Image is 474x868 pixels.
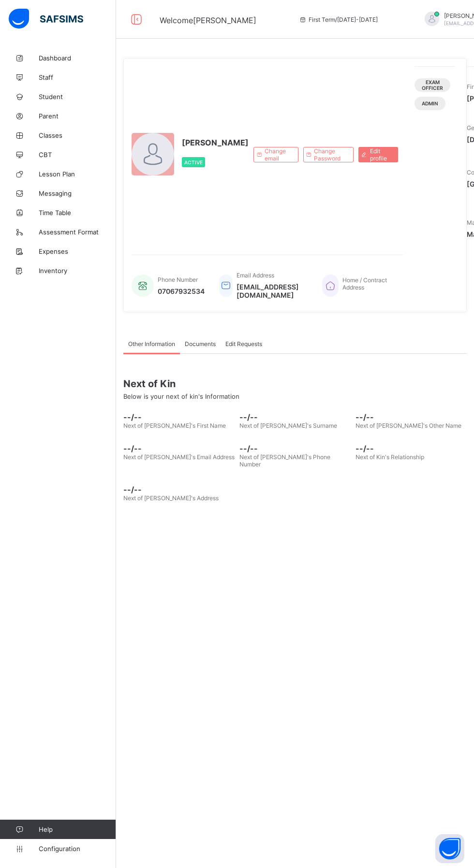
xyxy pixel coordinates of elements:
span: Next of [PERSON_NAME]'s Email Address [123,453,235,461]
span: Other Information [128,340,175,347]
span: [PERSON_NAME] [182,138,249,147]
span: Home / Contract Address [342,276,387,291]
span: Welcome [PERSON_NAME] [160,15,256,25]
span: Below is your next of kin's Information [123,392,239,400]
span: --/-- [355,444,467,453]
img: safsims [9,9,83,29]
span: Next of Kin's Relationship [355,453,424,461]
span: Documents [185,340,216,347]
span: --/-- [123,485,235,494]
span: Classes [39,131,116,139]
span: Edit Requests [225,340,262,347]
button: Open asap [435,834,464,863]
span: Change Password [314,147,346,162]
span: [EMAIL_ADDRESS][DOMAIN_NAME] [237,283,308,299]
span: Dashboard [39,54,116,62]
span: Staff [39,73,116,81]
span: Admin [422,101,438,106]
span: Inventory [39,267,116,275]
span: --/-- [239,412,351,422]
span: Next of [PERSON_NAME]'s Phone Number [239,453,330,468]
span: Next of [PERSON_NAME]'s Other Name [355,422,461,429]
span: Change email [265,147,291,162]
span: CBT [39,151,116,159]
span: --/-- [355,412,467,422]
span: --/-- [123,444,235,453]
span: Configuration [39,845,116,853]
span: Next of [PERSON_NAME]'s Surname [239,422,337,429]
span: Lesson Plan [39,170,116,178]
span: Active [184,159,203,165]
span: Next of [PERSON_NAME]'s Address [123,494,219,502]
span: Help [39,825,116,833]
span: Email Address [237,272,274,279]
span: --/-- [239,444,351,453]
span: Assessment Format [39,228,116,236]
span: Edit profile [370,147,391,162]
span: Expenses [39,247,116,255]
span: --/-- [123,412,235,422]
span: Parent [39,112,116,120]
span: Messaging [39,189,116,197]
span: Time Table [39,209,116,217]
span: Exam Officer [422,79,443,91]
span: Phone Number [158,276,198,283]
span: 07067932534 [158,287,205,295]
span: Next of Kin [123,378,467,390]
span: session/term information [299,16,378,23]
span: Next of [PERSON_NAME]'s First Name [123,422,226,429]
span: Student [39,93,116,101]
